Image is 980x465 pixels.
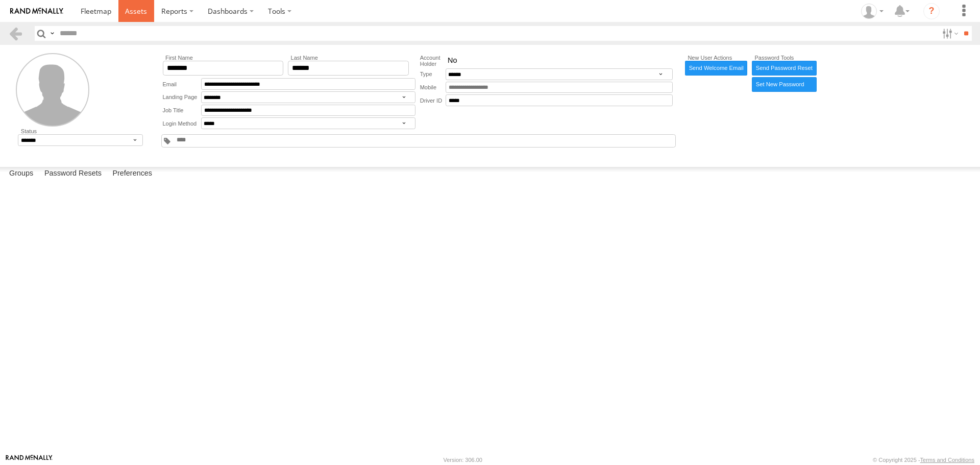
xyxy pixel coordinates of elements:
[420,94,446,106] label: Driver ID
[923,3,940,19] i: ?
[420,55,446,67] label: Account Holder
[685,61,748,76] a: Send Welcome Email
[163,105,201,116] label: Job Title
[420,68,446,80] label: Type
[873,457,974,463] div: © Copyright 2025 -
[163,55,284,61] label: First Name
[39,167,107,181] label: Password Resets
[752,55,816,61] label: Password Tools
[163,117,201,129] label: Login Method
[857,4,887,19] div: Jessica Garbutt
[163,91,201,103] label: Landing Page
[48,26,56,41] label: Search Query
[752,77,816,92] label: Manually enter new password
[420,82,446,93] label: Mobile
[163,78,201,90] label: Email
[938,26,960,41] label: Search Filter Options
[752,61,816,76] a: Send Password Reset
[444,457,482,463] div: Version: 306.00
[920,457,974,463] a: Terms and Conditions
[685,55,748,61] label: New User Actions
[6,455,53,465] a: Visit our Website
[10,8,63,15] img: rand-logo.svg
[8,26,23,41] a: Back to previous Page
[288,55,409,61] label: Last Name
[448,56,457,65] span: No
[107,167,157,181] label: Preferences
[4,167,38,181] label: Groups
